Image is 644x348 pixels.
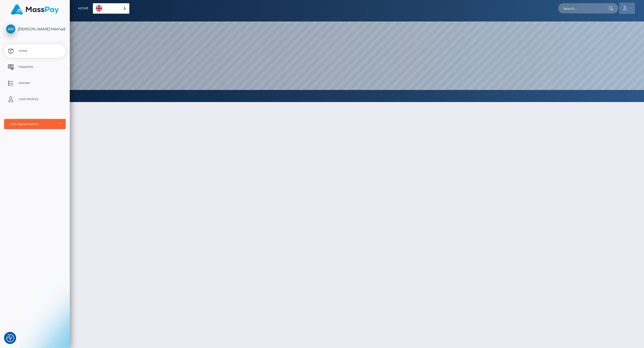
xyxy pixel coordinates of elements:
[93,3,129,14] div: Language
[93,3,129,13] a: English
[6,334,14,342] button: Consent Preferences
[6,47,64,55] p: Home
[4,77,66,90] a: History
[10,122,54,126] div: User Agreements
[6,63,64,71] p: Transfer
[4,60,66,74] a: Transfer
[93,3,129,14] aside: Language selected: English
[4,44,66,58] a: Home
[78,3,89,14] a: Home
[4,27,66,31] span: [PERSON_NAME] Mamad
[4,119,66,129] button: User Agreements
[4,93,66,106] a: User Profile
[558,3,609,13] input: Search...
[11,4,59,15] img: MassPay
[6,334,14,342] img: Revisit consent button
[6,79,64,87] p: History
[6,95,64,103] p: User Profile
